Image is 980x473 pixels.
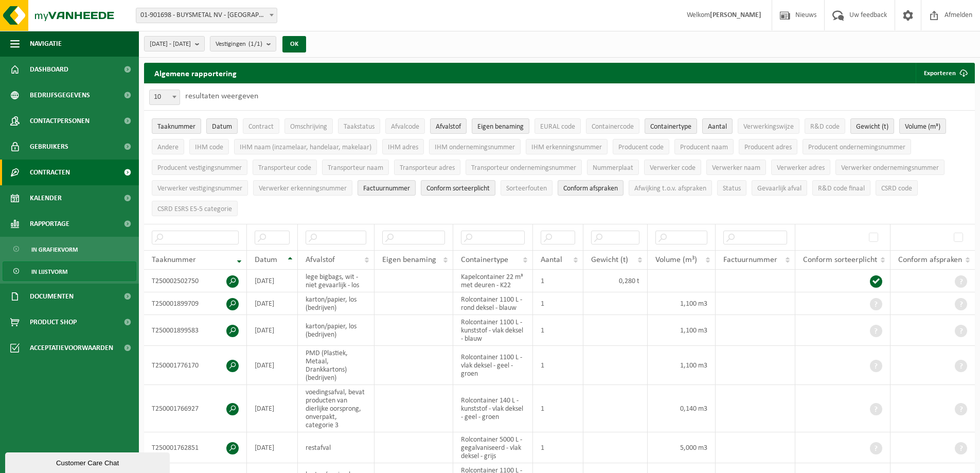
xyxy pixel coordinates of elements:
[471,164,576,172] span: Transporteur ondernemingsnummer
[282,36,306,52] button: OK
[629,180,712,196] button: Afwijking t.o.v. afsprakenAfwijking t.o.v. afspraken: Activate to sort
[429,139,521,154] button: IHM ondernemingsnummerIHM ondernemingsnummer: Activate to sort
[916,63,974,83] button: Exporteren
[298,270,374,292] td: lege bigbags, wit - niet gevaarlijk - los
[185,92,258,100] label: resultaten weergeven
[206,118,238,134] button: DatumDatum: Activate to sort
[533,432,583,463] td: 1
[618,144,664,151] span: Producent code
[526,139,608,154] button: IHM erkenningsnummerIHM erkenningsnummer: Activate to sort
[587,160,639,175] button: NummerplaatNummerplaat: Activate to sort
[255,256,277,264] span: Datum
[290,123,327,131] span: Omschrijving
[712,164,760,172] span: Verwerker naam
[533,315,583,346] td: 1
[435,144,515,151] span: IHM ondernemingsnummer
[30,108,90,134] span: Contactpersonen
[803,256,877,264] span: Conform sorteerplicht
[757,185,801,192] span: Gevaarlijk afval
[258,164,311,172] span: Transporteur code
[586,118,639,134] button: ContainercodeContainercode: Activate to sort
[613,139,669,154] button: Producent codeProducent code: Activate to sort
[533,270,583,292] td: 1
[453,346,533,385] td: Rolcontainer 1100 L - vlak deksel - geel - groen
[644,160,701,175] button: Verwerker codeVerwerker code: Activate to sort
[534,118,581,134] button: EURAL codeEURAL code: Activate to sort
[157,164,242,172] span: Producent vestigingsnummer
[453,270,533,292] td: Kapelcontainer 22 m³ met deuren - K22
[436,123,461,131] span: Afvalstof
[144,270,247,292] td: T250002502750
[30,284,74,309] span: Documenten
[591,256,628,264] span: Gewicht (t)
[322,160,389,175] button: Transporteur naamTransporteur naam: Activate to sort
[702,118,733,134] button: AantalAantal: Activate to sort
[3,261,136,281] a: In lijstvorm
[805,118,845,134] button: R&D codeR&amp;D code: Activate to sort
[234,139,377,154] button: IHM naam (inzamelaar, handelaar, makelaar)IHM naam (inzamelaar, handelaar, makelaar): Activate to...
[743,123,794,131] span: Verwerkingswijze
[150,90,180,104] span: 10
[385,118,425,134] button: AfvalcodeAfvalcode: Activate to sort
[30,211,69,237] span: Rapportage
[157,185,242,192] span: Verwerker vestigingsnummer
[706,160,766,175] button: Verwerker naamVerwerker naam: Activate to sort
[144,36,205,51] button: [DATE] - [DATE]
[210,36,276,51] button: Vestigingen(1/1)
[31,240,78,259] span: In grafiekvorm
[531,144,602,151] span: IHM erkenningsnummer
[593,164,633,172] span: Nummerplaat
[243,118,279,134] button: ContractContract: Activate to sort
[247,292,298,315] td: [DATE]
[157,144,179,151] span: Andere
[472,118,529,134] button: Eigen benamingEigen benaming: Activate to sort
[723,185,741,192] span: Status
[708,123,727,131] span: Aantal
[30,82,90,108] span: Bedrijfsgegevens
[812,180,870,196] button: R&D code finaalR&amp;D code finaal: Activate to sort
[453,385,533,432] td: Rolcontainer 140 L - kunststof - vlak deksel - geel - groen
[152,201,238,216] button: CSRD ESRS E5-5 categorieCSRD ESRS E5-5 categorie: Activate to sort
[674,139,734,154] button: Producent naamProducent naam: Activate to sort
[850,118,894,134] button: Gewicht (t)Gewicht (t): Activate to sort
[363,185,410,192] span: Factuurnummer
[803,139,911,154] button: Producent ondernemingsnummerProducent ondernemingsnummer: Activate to sort
[306,256,335,264] span: Afvalstof
[358,180,416,196] button: FactuurnummerFactuurnummer: Activate to sort
[648,315,716,346] td: 1,100 m3
[149,90,180,105] span: 10
[253,160,317,175] button: Transporteur codeTransporteur code: Activate to sort
[30,185,62,211] span: Kalender
[466,160,582,175] button: Transporteur ondernemingsnummerTransporteur ondernemingsnummer : Activate to sort
[634,185,706,192] span: Afwijking t.o.v. afspraken
[31,262,67,282] span: In lijstvorm
[648,292,716,315] td: 1,100 m3
[298,432,374,463] td: restafval
[150,37,191,52] span: [DATE] - [DATE]
[152,180,248,196] button: Verwerker vestigingsnummerVerwerker vestigingsnummer: Activate to sort
[30,309,77,335] span: Product Shop
[247,432,298,463] td: [DATE]
[808,144,905,151] span: Producent ondernemingsnummer
[898,256,962,264] span: Conform afspraken
[216,37,262,52] span: Vestigingen
[540,123,575,131] span: EURAL code
[771,160,830,175] button: Verwerker adresVerwerker adres: Activate to sort
[248,123,274,131] span: Contract
[328,164,383,172] span: Transporteur naam
[533,292,583,315] td: 1
[421,180,495,196] button: Conform sorteerplicht : Activate to sort
[5,450,172,473] iframe: chat widget
[453,432,533,463] td: Rolcontainer 5000 L - gegalvaniseerd - vlak deksel - grijs
[426,185,490,192] span: Conform sorteerplicht
[136,8,277,23] span: 01-901698 - BUYSMETAL NV - HARELBEKE
[240,144,371,151] span: IHM naam (inzamelaar, handelaar, makelaar)
[648,432,716,463] td: 5,000 m3
[144,315,247,346] td: T250001899583
[739,139,797,154] button: Producent adresProducent adres: Activate to sort
[738,118,799,134] button: VerwerkingswijzeVerwerkingswijze: Activate to sort
[818,185,865,192] span: R&D code finaal
[453,292,533,315] td: Rolcontainer 1100 L - rond deksel - blauw
[247,270,298,292] td: [DATE]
